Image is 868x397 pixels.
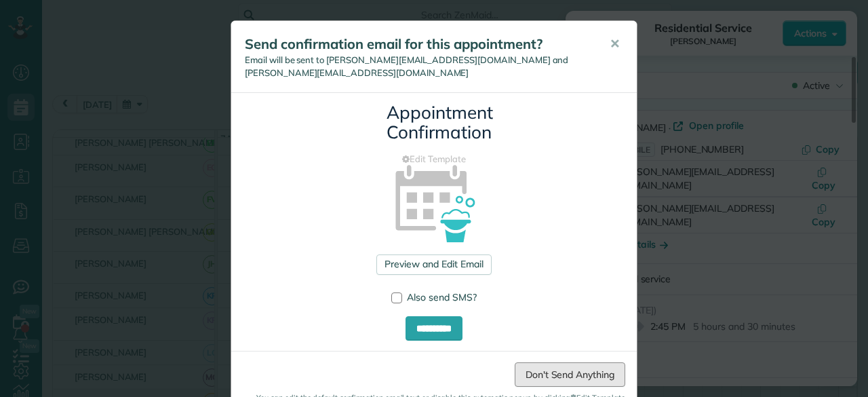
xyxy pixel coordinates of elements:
[387,103,481,142] h3: Appointment Confirmation
[245,35,591,54] h5: Send confirmation email for this appointment?
[241,153,627,166] a: Edit Template
[407,291,477,303] span: Also send SMS?
[610,36,620,52] span: ✕
[374,141,495,263] img: appointment_confirmation_icon-141e34405f88b12ade42628e8c248340957700ab75a12ae832a8710e9b578dc5.png
[376,254,491,275] a: Preview and Edit Email
[245,54,568,78] span: Email will be sent to [PERSON_NAME][EMAIL_ADDRESS][DOMAIN_NAME] and [PERSON_NAME][EMAIL_ADDRESS][...
[515,362,625,387] a: Don't Send Anything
